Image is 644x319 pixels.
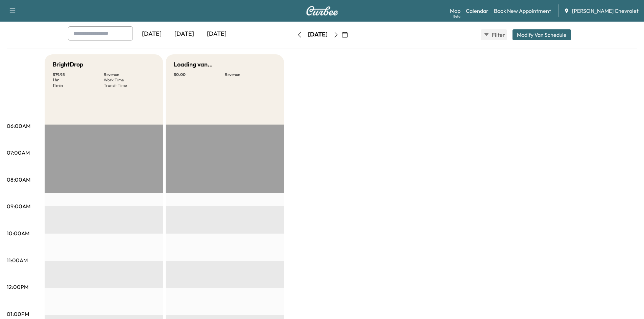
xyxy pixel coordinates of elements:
div: [DATE] [168,26,200,42]
p: Revenue [104,72,155,77]
p: 1 hr [53,77,104,83]
p: 01:00PM [7,310,29,318]
p: 07:00AM [7,149,30,157]
a: Calendar [466,7,488,15]
h5: Loading van... [174,60,213,69]
a: Book New Appointment [494,7,551,15]
p: 06:00AM [7,122,30,130]
h5: BrightDrop [53,60,84,69]
span: [PERSON_NAME] Chevrolet [572,7,639,15]
p: 10:00AM [7,229,29,237]
button: Modify Van Schedule [512,29,571,40]
p: 11 min [53,83,104,88]
a: MapBeta [450,7,460,15]
div: [DATE] [200,26,233,42]
span: Filter [492,31,504,39]
p: 12:00PM [7,283,28,291]
img: Curbee Logo [306,6,338,16]
p: 08:00AM [7,176,30,184]
p: Transit Time [104,83,155,88]
div: [DATE] [308,30,328,39]
p: $ 0.00 [174,72,225,77]
div: Beta [453,14,460,19]
p: 09:00AM [7,202,30,210]
div: [DATE] [136,26,168,42]
p: $ 79.95 [53,72,104,77]
p: Work Time [104,77,155,83]
button: Filter [481,29,507,40]
p: 11:00AM [7,256,28,264]
p: Revenue [225,72,276,77]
